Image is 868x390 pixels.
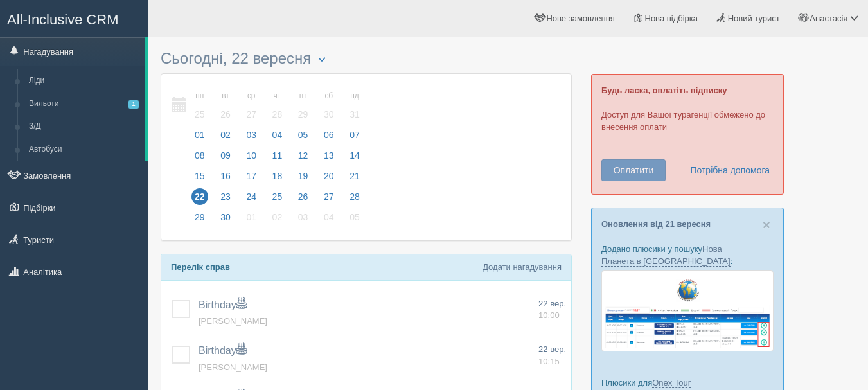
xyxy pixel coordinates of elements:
span: 20 [321,168,337,184]
span: 10:00 [538,310,560,320]
span: 27 [321,188,337,205]
a: 03 [291,210,315,231]
span: 22 вер. [538,344,566,354]
a: пн 25 [188,84,212,128]
a: 22 вер. 10:15 [538,344,566,368]
small: пт [295,91,312,102]
a: 02 [213,128,238,148]
span: 05 [295,127,312,143]
span: 31 [346,106,363,123]
a: 13 [317,148,341,169]
small: сб [321,91,337,102]
span: 1 [128,100,139,109]
span: 30 [217,209,234,226]
a: 05 [342,210,364,231]
span: 22 вер. [538,299,566,308]
a: 01 [188,128,212,148]
a: 27 [317,190,341,210]
a: Нова Планета в [GEOGRAPHIC_DATA] [601,244,731,267]
span: Нове замовлення [546,13,614,23]
span: × [763,217,770,232]
a: [PERSON_NAME] [199,316,267,326]
a: 07 [342,128,364,148]
a: ср 27 [239,84,263,128]
a: 01 [239,210,263,231]
span: 14 [346,147,363,164]
span: Анастасія [810,13,847,23]
span: 19 [295,168,312,184]
span: 11 [269,147,286,164]
span: All-Inclusive CRM [7,12,119,28]
a: 20 [317,169,341,190]
span: 04 [269,127,286,143]
span: 07 [346,127,363,143]
a: Оновлення від 21 вересня [601,219,711,229]
a: Вильоти1 [23,93,145,116]
a: 16 [213,169,238,190]
span: Новий турист [728,13,780,23]
a: чт 28 [265,84,290,128]
a: 04 [317,210,341,231]
button: Оплатити [601,159,666,181]
a: 22 [188,190,212,210]
a: вт 26 [213,84,238,128]
span: 02 [217,127,234,143]
a: 05 [291,128,315,148]
a: 24 [239,190,263,210]
span: 15 [191,168,208,184]
a: 28 [342,190,364,210]
b: Перелік справ [171,262,230,272]
a: 14 [342,148,364,169]
a: Birthday [199,299,247,310]
span: 25 [269,188,286,205]
a: 09 [213,148,238,169]
span: 02 [269,209,286,226]
small: ср [243,91,260,102]
a: 18 [265,169,290,190]
a: 06 [317,128,341,148]
span: 18 [269,168,286,184]
a: 21 [342,169,364,190]
span: 24 [243,188,260,205]
span: 10 [243,147,260,164]
a: 23 [213,190,238,210]
a: 02 [265,210,290,231]
a: нд 31 [342,84,364,128]
span: 25 [191,106,208,123]
a: 30 [213,210,238,231]
span: 04 [321,209,337,226]
a: 10 [239,148,263,169]
span: 10:15 [538,357,560,366]
a: Автобуси [23,138,145,161]
a: 26 [291,190,315,210]
div: Доступ для Вашої турагенції обмежено до внесення оплати [591,74,784,195]
a: All-Inclusive CRM [1,1,147,36]
a: 08 [188,148,212,169]
a: 12 [291,148,315,169]
span: 09 [217,147,234,164]
span: 26 [295,188,312,205]
span: 13 [321,147,337,164]
span: 08 [191,147,208,164]
a: Birthday [199,345,247,356]
p: Додано плюсики у пошуку : [601,243,774,267]
span: 01 [243,209,260,226]
span: 05 [346,209,363,226]
span: [PERSON_NAME] [199,362,267,372]
a: 29 [188,210,212,231]
span: 30 [321,106,337,123]
button: Close [763,218,770,231]
img: new-planet-%D0%BF%D1%96%D0%B4%D0%B1%D1%96%D1%80%D0%BA%D0%B0-%D1%81%D1%80%D0%BC-%D0%B4%D0%BB%D1%8F... [601,270,774,351]
span: 21 [346,168,363,184]
a: 25 [265,190,290,210]
small: чт [269,91,286,102]
a: 22 вер. 10:00 [538,298,566,322]
span: 28 [269,106,286,123]
a: З/Д [23,115,145,138]
a: 19 [291,169,315,190]
small: пн [191,91,208,102]
a: Потрібна допомога [682,159,770,181]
